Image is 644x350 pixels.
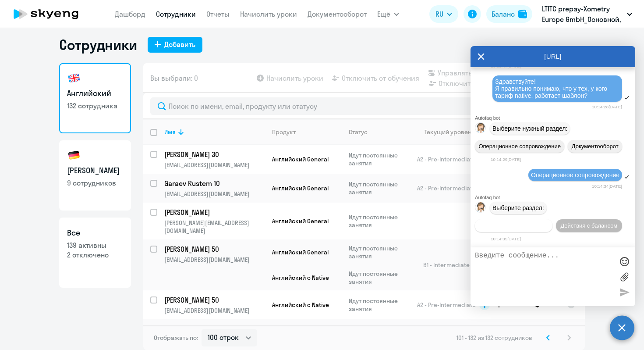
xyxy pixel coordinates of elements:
[272,128,296,136] div: Продукт
[67,178,123,188] p: 9 сотрудников
[486,5,532,23] button: Балансbalance
[164,295,265,305] a: [PERSON_NAME] 50
[492,125,567,132] span: Выберите нужный раздел:
[531,171,619,179] span: Операционное сопровождение
[59,36,137,54] h1: Сотрудники
[164,324,263,334] p: [PERSON_NAME] 30
[272,301,329,309] span: Английский с Native
[67,88,123,99] h3: Английский
[538,4,637,25] button: LTITC prepay-Xometry Europe GmbH_Основной, Xometry Europe GmbH
[164,39,195,50] div: Добавить
[518,10,527,18] img: balance
[542,4,623,25] p: LTITC prepay-Xometry Europe GmbH_Основной, Xometry Europe GmbH
[592,184,622,189] time: 10:14:34[DATE]
[349,213,409,229] p: Идут постоянные занятия
[164,150,265,159] a: [PERSON_NAME] 30
[240,10,297,18] a: Начислить уроки
[417,155,476,163] span: A2 - Pre-Intermediate
[349,270,409,286] p: Идут постоянные занятия
[67,165,123,176] h3: [PERSON_NAME]
[164,179,263,188] p: Garaev Rustem 10
[67,240,123,250] p: 139 активны
[164,244,265,254] a: [PERSON_NAME] 50
[67,227,123,239] h3: Все
[150,97,578,115] input: Поиск по имени, email, продукту или статусу
[164,161,265,169] p: [EMAIL_ADDRESS][DOMAIN_NAME]
[272,155,329,163] span: Английский General
[156,10,196,18] a: Сотрудники
[475,202,486,215] img: bot avatar
[67,71,81,85] img: english
[480,222,548,229] span: Действия по сотрудникам
[164,256,265,264] p: [EMAIL_ADDRESS][DOMAIN_NAME]
[272,248,329,256] span: Английский General
[67,250,123,260] p: 2 отключено
[349,180,409,196] p: Идут постоянные занятия
[67,148,81,162] img: german
[478,143,561,150] span: Операционное сопровождение
[592,104,622,109] time: 10:14:28[DATE]
[272,217,329,225] span: Английский General
[495,78,609,99] span: Здравствуйте! Я правильно понимаю, что у тех, у кого тариф native, работает шаблон?
[206,10,230,18] a: Отчеты
[618,270,631,283] label: Лимит 10 файлов
[491,236,521,241] time: 10:14:35[DATE]
[272,184,329,192] span: Английский General
[349,151,409,167] p: Идут постоянные занятия
[164,207,265,217] a: [PERSON_NAME]
[349,244,409,260] p: Идут постоянные занятия
[556,219,622,232] button: Действия с балансом
[435,9,443,19] span: RU
[59,63,131,133] a: Английский132 сотрудника
[59,218,131,288] a: Все139 активны2 отключено
[572,143,619,150] span: Документооборот
[164,295,263,305] p: [PERSON_NAME] 50
[154,334,198,342] span: Отображать по:
[417,301,476,309] span: A2 - Pre-Intermediate
[115,10,145,18] a: Дашборд
[377,9,390,19] span: Ещё
[150,73,198,83] span: Вы выбрали: 0
[164,190,265,198] p: [EMAIL_ADDRESS][DOMAIN_NAME]
[349,297,409,313] p: Идут постоянные занятия
[377,5,399,23] button: Ещё
[416,128,490,136] div: Текущий уровень
[560,222,617,229] span: Действия с балансом
[492,204,544,211] span: Выберите раздел:
[272,274,329,282] span: Английский с Native
[148,37,202,53] button: Добавить
[475,195,635,200] div: Autofaq bot
[308,10,367,18] a: Документооборот
[475,219,552,232] button: Действия по сотрудникам
[164,128,176,136] div: Имя
[164,207,263,217] p: [PERSON_NAME]
[164,324,265,334] a: [PERSON_NAME] 30
[429,5,458,23] button: RU
[164,219,265,235] p: [PERSON_NAME][EMAIL_ADDRESS][DOMAIN_NAME]
[491,157,521,162] time: 10:14:29[DATE]
[475,115,635,121] div: Autofaq bot
[492,9,515,19] div: Баланс
[568,140,622,153] button: Документооборот
[164,244,263,254] p: [PERSON_NAME] 50
[164,307,265,314] p: [EMAIL_ADDRESS][DOMAIN_NAME]
[456,334,532,342] span: 101 - 132 из 132 сотрудников
[417,184,476,192] span: A2 - Pre-Intermediate
[164,179,265,188] a: Garaev Rustem 10
[164,150,263,159] p: [PERSON_NAME] 30
[164,128,265,136] div: Имя
[349,128,368,136] div: Статус
[67,101,123,111] p: 132 сотрудника
[475,123,486,136] img: bot avatar
[425,128,474,136] div: Текущий уровень
[475,140,564,153] button: Операционное сопровождение
[59,140,131,211] a: [PERSON_NAME]9 сотрудников
[423,261,470,269] span: B1 - Intermediate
